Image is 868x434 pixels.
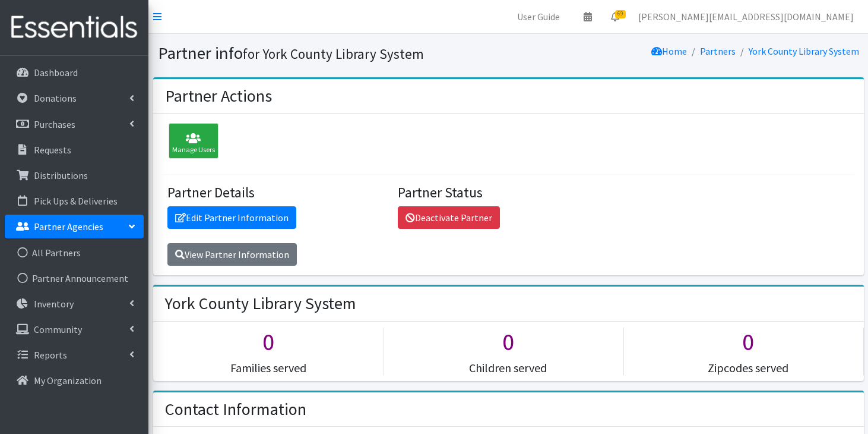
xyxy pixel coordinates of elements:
[158,43,504,64] h1: Partner info
[651,45,687,57] a: Home
[165,400,306,420] h2: Contact Information
[34,67,78,78] p: Dashboard
[165,86,272,106] h2: Partner Actions
[5,266,144,290] a: Partner Announcement
[34,323,82,335] p: Community
[5,86,144,110] a: Donations
[5,241,144,265] a: All Partners
[34,195,118,207] p: Pick Ups & Deliveries
[629,5,863,29] a: [PERSON_NAME][EMAIL_ADDRESS][DOMAIN_NAME]
[749,45,859,57] a: York County Library System
[34,298,74,310] p: Inventory
[169,123,218,159] div: Manage Users
[633,328,863,356] h1: 0
[5,163,144,187] a: Distributions
[508,5,569,29] a: User Guide
[5,8,144,48] img: HumanEssentials
[34,169,88,181] p: Distributions
[34,118,75,130] p: Purchases
[34,144,71,156] p: Requests
[167,243,297,266] a: View Partner Information
[393,328,623,356] h1: 0
[393,361,623,375] h5: Children served
[34,92,77,104] p: Donations
[163,137,218,149] a: Manage Users
[5,215,144,238] a: Partner Agencies
[5,369,144,392] a: My Organization
[34,221,103,232] p: Partner Agencies
[165,294,356,314] h2: York County Library System
[700,45,736,57] a: Partners
[153,328,384,356] h1: 0
[5,317,144,341] a: Community
[5,292,144,316] a: Inventory
[615,10,626,18] span: 69
[633,361,863,375] h5: Zipcodes served
[398,206,500,229] a: Deactivate Partner
[34,375,102,386] p: My Organization
[243,45,424,62] small: for York County Library System
[5,112,144,136] a: Purchases
[153,361,384,375] h5: Families served
[167,206,296,229] a: Edit Partner Information
[167,184,389,202] h4: Partner Details
[5,343,144,367] a: Reports
[34,349,67,361] p: Reports
[398,184,619,202] h4: Partner Status
[5,138,144,162] a: Requests
[601,5,629,29] a: 69
[5,189,144,213] a: Pick Ups & Deliveries
[5,61,144,84] a: Dashboard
